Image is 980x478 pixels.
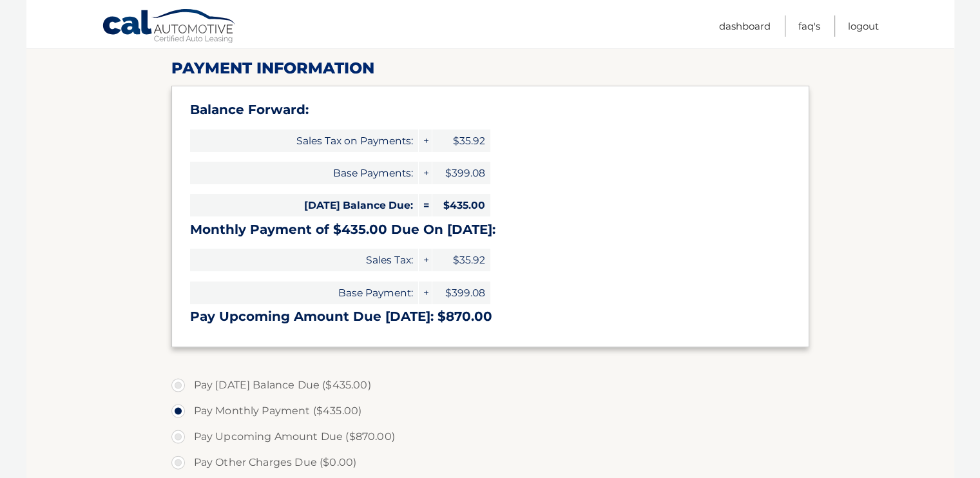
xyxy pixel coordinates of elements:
h2: Payment Information [171,59,809,78]
h3: Pay Upcoming Amount Due [DATE]: $870.00 [190,309,791,325]
span: [DATE] Balance Due: [190,194,418,216]
span: $399.08 [432,162,490,184]
h3: Balance Forward: [190,102,791,118]
span: Sales Tax: [190,249,418,271]
span: $435.00 [432,194,490,216]
span: $35.92 [432,129,490,152]
span: Base Payment: [190,282,418,304]
span: $399.08 [432,282,490,304]
h3: Monthly Payment of $435.00 Due On [DATE]: [190,222,791,238]
span: = [419,194,432,216]
label: Pay Monthly Payment ($435.00) [171,398,809,424]
label: Pay Other Charges Due ($0.00) [171,450,809,475]
span: + [419,162,432,184]
label: Pay Upcoming Amount Due ($870.00) [171,424,809,450]
span: $35.92 [432,249,490,271]
span: + [419,249,432,271]
label: Pay [DATE] Balance Due ($435.00) [171,372,809,398]
span: Sales Tax on Payments: [190,129,418,152]
a: Dashboard [719,15,771,37]
a: Cal Automotive [102,8,237,46]
a: Logout [848,15,879,37]
a: FAQ's [798,15,820,37]
span: + [419,282,432,304]
span: Base Payments: [190,162,418,184]
span: + [419,129,432,152]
